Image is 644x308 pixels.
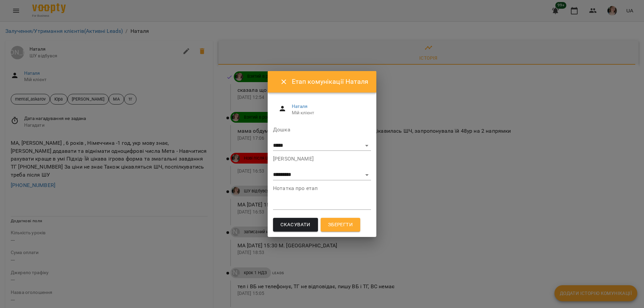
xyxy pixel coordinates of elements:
h6: Етап комунікації Наталя [292,76,368,87]
button: Зберегти [321,218,360,232]
label: Нотатка про етап [273,186,371,191]
label: Дошка [273,127,371,132]
span: Мій клієнт [292,110,366,116]
label: [PERSON_NAME] [273,156,371,162]
button: Close [276,74,292,90]
span: Скасувати [280,221,311,229]
span: Зберегти [328,221,353,229]
button: Скасувати [273,218,318,232]
a: Наталя [292,104,308,109]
